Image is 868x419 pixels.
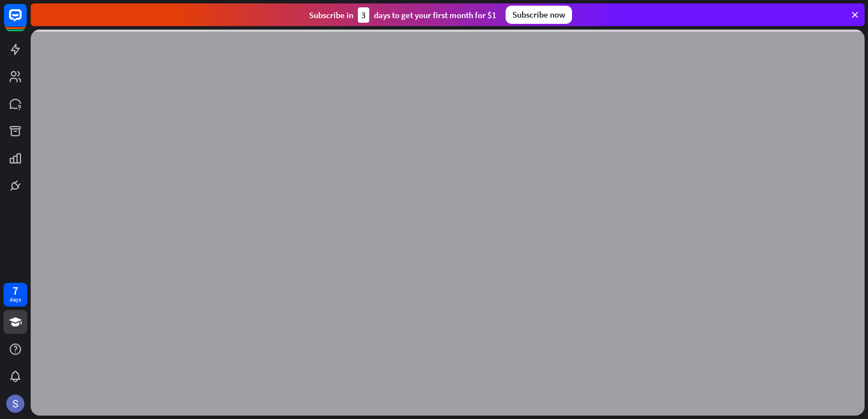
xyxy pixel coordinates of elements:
div: 3 [358,7,369,23]
a: 7 days [3,283,27,307]
div: Subscribe now [506,6,572,24]
div: days [10,296,21,304]
div: Subscribe in days to get your first month for $1 [309,7,496,23]
div: 7 [12,286,18,296]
